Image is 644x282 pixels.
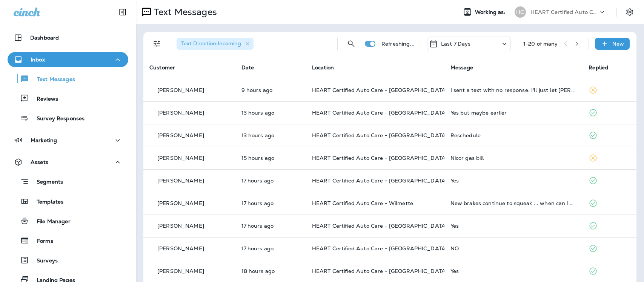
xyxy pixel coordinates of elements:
button: Settings [623,5,636,19]
button: Forms [8,233,128,248]
div: NO [450,245,577,251]
p: Surveys [29,257,58,265]
p: [PERSON_NAME] [157,110,204,116]
p: Templates [29,199,63,206]
button: Inbox [8,52,128,67]
p: Marketing [31,137,57,143]
p: Aug 12, 2025 10:40 AM [241,245,300,251]
button: Filters [149,36,164,51]
div: Yes [450,223,577,229]
p: New [612,41,624,47]
p: Aug 12, 2025 12:47 PM [241,155,300,161]
span: HEART Certified Auto Care - [GEOGRAPHIC_DATA] [312,245,447,252]
span: HEART Certified Auto Care - [GEOGRAPHIC_DATA] [312,222,447,229]
p: Aug 12, 2025 02:09 PM [241,132,300,138]
p: Dashboard [30,35,59,41]
p: Last 7 Days [441,41,471,47]
span: Date [241,64,254,71]
button: Assets [8,155,128,170]
p: [PERSON_NAME] [157,200,204,206]
div: New brakes continue to squeak ... when can I bring in the Atlas? [450,200,577,206]
button: Text Messages [8,71,128,87]
button: Surveys [8,252,128,268]
span: Working as: [475,9,507,15]
p: HEART Certified Auto Care [530,9,598,15]
div: Yes [450,268,577,274]
button: Templates [8,193,128,209]
div: 1 - 20 of many [523,41,558,47]
p: [PERSON_NAME] [157,87,204,93]
span: HEART Certified Auto Care - [GEOGRAPHIC_DATA] [312,132,447,139]
p: Aug 12, 2025 06:55 PM [241,87,300,93]
p: Forms [29,238,53,245]
button: Survey Responses [8,110,128,126]
span: Location [312,64,334,71]
button: Dashboard [8,30,128,45]
p: [PERSON_NAME] [157,223,204,229]
span: HEART Certified Auto Care - [GEOGRAPHIC_DATA] [312,87,447,93]
div: Reschedule [450,132,577,138]
p: Reviews [29,96,58,103]
p: Aug 12, 2025 10:52 AM [241,178,300,184]
p: File Manager [29,218,71,225]
span: HEART Certified Auto Care - Wilmette [312,200,413,207]
button: Segments [8,173,128,190]
span: HEART Certified Auto Care - [GEOGRAPHIC_DATA] [312,155,447,161]
span: Replied [589,64,608,71]
div: HC [515,6,526,18]
div: Yes [450,178,577,184]
button: Reviews [8,90,128,106]
p: [PERSON_NAME] [157,155,204,161]
div: Text Direction:Incoming [177,38,254,50]
span: Message [450,64,473,71]
span: HEART Certified Auto Care - [GEOGRAPHIC_DATA] [312,109,447,116]
p: Assets [31,159,48,165]
span: HEART Certified Auto Care - [GEOGRAPHIC_DATA] [312,268,447,274]
p: Text Messages [151,6,217,18]
p: Inbox [31,57,45,63]
p: [PERSON_NAME] [157,178,204,184]
p: [PERSON_NAME] [157,245,204,251]
p: Segments [29,179,63,186]
p: [PERSON_NAME] [157,268,204,274]
span: Customer [149,64,175,71]
span: HEART Certified Auto Care - [GEOGRAPHIC_DATA] [312,177,447,184]
p: Aug 12, 2025 10:49 AM [241,223,300,229]
button: Marketing [8,133,128,148]
p: Aug 12, 2025 10:50 AM [241,200,300,206]
p: Aug 12, 2025 09:47 AM [241,268,300,274]
div: Yes but maybe earlier [450,110,577,116]
p: Aug 12, 2025 02:48 PM [241,110,300,116]
div: Nicor gas bill [450,155,577,161]
p: Refreshing... [381,41,415,47]
button: Search Messages [344,36,359,51]
p: Text Messages [29,76,75,83]
div: I sent a text with no response. I'll just let Brian know you don't respond to text messages [450,87,577,93]
button: File Manager [8,213,128,229]
p: [PERSON_NAME] [157,132,204,138]
span: Text Direction : Incoming [181,40,241,47]
button: Collapse Sidebar [112,5,133,20]
p: Survey Responses [29,115,85,123]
